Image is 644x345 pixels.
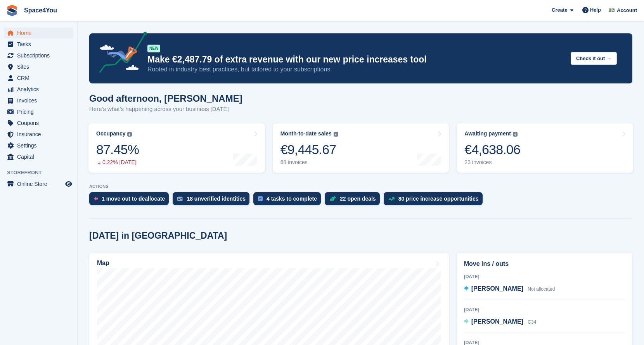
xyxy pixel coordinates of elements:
[17,61,64,72] span: Sites
[4,73,73,83] a: menu
[4,84,73,95] a: menu
[17,50,64,61] span: Subscriptions
[7,169,77,177] span: Storefront
[89,93,242,104] h1: Good afternoon, [PERSON_NAME]
[97,260,109,267] h2: Map
[4,129,73,140] a: menu
[93,31,147,76] img: price-adjustments-announcement-icon-8257ccfd72463d97f412b2fc003d46551f7dbcb40ab6d574587a9cd5c0d94...
[17,73,64,83] span: CRM
[4,28,73,38] a: menu
[96,142,139,158] div: 87.45%
[457,123,633,173] a: Awaiting payment €4,638.06 23 invoices
[464,317,537,327] a: [PERSON_NAME] C34
[253,192,325,209] a: 4 tasks to complete
[4,118,73,128] a: menu
[147,65,564,74] p: Rooted in industry best practices, but tailored to your subscriptions.
[528,319,536,325] span: C34
[464,159,520,166] div: 23 invoices
[17,106,64,117] span: Pricing
[89,231,227,241] h2: [DATE] in [GEOGRAPHIC_DATA]
[267,196,317,202] div: 4 tasks to complete
[464,259,625,269] h2: Move ins / outs
[96,130,125,137] div: Occupancy
[147,45,160,52] div: NEW
[464,273,625,280] div: [DATE]
[17,118,64,128] span: Coupons
[17,179,64,189] span: Online Store
[4,50,73,61] a: menu
[147,54,564,65] p: Make €2,487.79 of extra revenue with our new price increases tool
[528,286,555,292] span: Not allocated
[464,284,555,294] a: [PERSON_NAME] Not allocated
[17,84,64,95] span: Analytics
[21,4,60,17] a: Space4You
[89,105,242,114] p: Here's what's happening across your business [DATE]
[280,142,338,158] div: €9,445.67
[4,39,73,50] a: menu
[388,197,395,201] img: price_increase_opportunities-93ffe204e8149a01c8c9dc8f82e8f89637d9d84a8eef4429ea346261dce0b2c0.svg
[280,130,332,137] div: Month-to-date sales
[464,130,511,137] div: Awaiting payment
[88,123,265,173] a: Occupancy 87.45% 0.22% [DATE]
[17,129,64,140] span: Insurance
[4,179,73,189] a: menu
[384,192,486,209] a: 80 price increase opportunities
[17,151,64,162] span: Capital
[334,132,338,137] img: icon-info-grey-7440780725fd019a000dd9b08b2336e03edf1995a4989e88bcd33f0948082b44.svg
[552,6,567,14] span: Create
[464,142,520,158] div: €4,638.06
[329,196,336,201] img: deal-1b604bf984904fb50ccaf53a9ad4b4a5d6e5aea283cecdc64d6e3604feb123c2.svg
[4,61,73,72] a: menu
[398,196,479,202] div: 80 price increase opportunities
[94,196,98,201] img: move_outs_to_deallocate_icon-f764333ba52eb49d3ac5e1228854f67142a1ed5810a6f6cc68b1a99e826820c5.svg
[471,285,523,292] span: [PERSON_NAME]
[280,159,338,166] div: 68 invoices
[102,196,165,202] div: 1 move out to deallocate
[273,123,449,173] a: Month-to-date sales €9,445.67 68 invoices
[471,318,523,325] span: [PERSON_NAME]
[4,106,73,117] a: menu
[4,95,73,106] a: menu
[17,95,64,106] span: Invoices
[464,306,625,313] div: [DATE]
[4,151,73,162] a: menu
[17,140,64,151] span: Settings
[89,192,173,209] a: 1 move out to deallocate
[571,52,617,65] button: Check it out →
[127,132,132,137] img: icon-info-grey-7440780725fd019a000dd9b08b2336e03edf1995a4989e88bcd33f0948082b44.svg
[608,6,616,14] img: Finn-Kristof Kausch
[590,6,601,14] span: Help
[258,196,263,201] img: task-75834270c22a3079a89374b754ae025e5fb1db73e45f91037f5363f120a921f8.svg
[96,159,139,166] div: 0.22% [DATE]
[64,179,73,189] a: Preview store
[340,196,376,202] div: 22 open deals
[617,7,637,14] span: Account
[6,5,18,16] img: stora-icon-8386f47178a22dfd0bd8f6a31ec36ba5ce8667c1dd55bd0f319d3a0aa187defe.svg
[17,39,64,50] span: Tasks
[325,192,384,209] a: 22 open deals
[17,28,64,38] span: Home
[187,196,246,202] div: 18 unverified identities
[89,184,632,189] p: ACTIONS
[177,196,183,201] img: verify_identity-adf6edd0f0f0b5bbfe63781bf79b02c33cf7c696d77639b501bdc392416b5a36.svg
[513,132,518,137] img: icon-info-grey-7440780725fd019a000dd9b08b2336e03edf1995a4989e88bcd33f0948082b44.svg
[4,140,73,151] a: menu
[173,192,253,209] a: 18 unverified identities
